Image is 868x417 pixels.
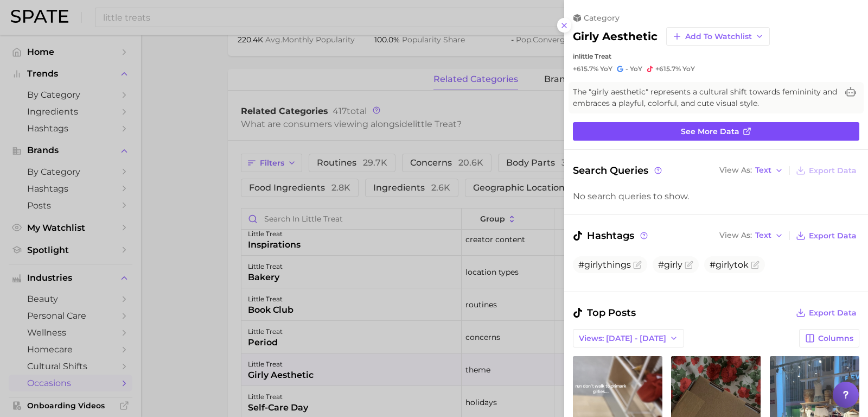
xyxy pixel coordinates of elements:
[579,334,666,343] span: Views: [DATE] - [DATE]
[685,32,752,41] span: Add to Watchlist
[630,65,642,73] span: YoY
[809,166,857,175] span: Export Data
[573,329,684,347] button: Views: [DATE] - [DATE]
[710,260,749,270] span: #girlytok
[717,229,786,243] button: View AsText
[793,163,859,178] button: Export Data
[719,232,752,238] span: View As
[578,260,631,270] span: #girlythings
[818,334,853,343] span: Columns
[573,191,859,201] div: No search queries to show.
[633,261,642,269] button: Flag as miscategorized or irrelevant
[573,52,859,60] div: in
[685,261,693,269] button: Flag as miscategorized or irrelevant
[655,65,681,73] span: +615.7%
[719,167,752,173] span: View As
[584,13,620,23] span: category
[717,163,786,178] button: View AsText
[809,231,857,241] span: Export Data
[751,261,759,269] button: Flag as miscategorized or irrelevant
[573,86,838,109] span: The "girly aesthetic" represents a cultural shift towards femininity and embraces a playful, colo...
[666,27,770,46] button: Add to Watchlist
[681,127,739,136] span: See more data
[579,52,611,60] span: little treat
[573,122,859,141] a: See more data
[793,228,859,243] button: Export Data
[573,163,663,178] span: Search Queries
[600,65,612,73] span: YoY
[573,228,649,243] span: Hashtags
[573,305,636,320] span: Top Posts
[626,65,628,73] span: -
[799,329,859,347] button: Columns
[755,232,771,238] span: Text
[573,30,658,43] h2: girly aesthetic
[809,308,857,318] span: Export Data
[573,65,598,73] span: +615.7%
[658,260,682,270] span: #girly
[793,305,859,320] button: Export Data
[755,167,771,173] span: Text
[682,65,695,73] span: YoY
